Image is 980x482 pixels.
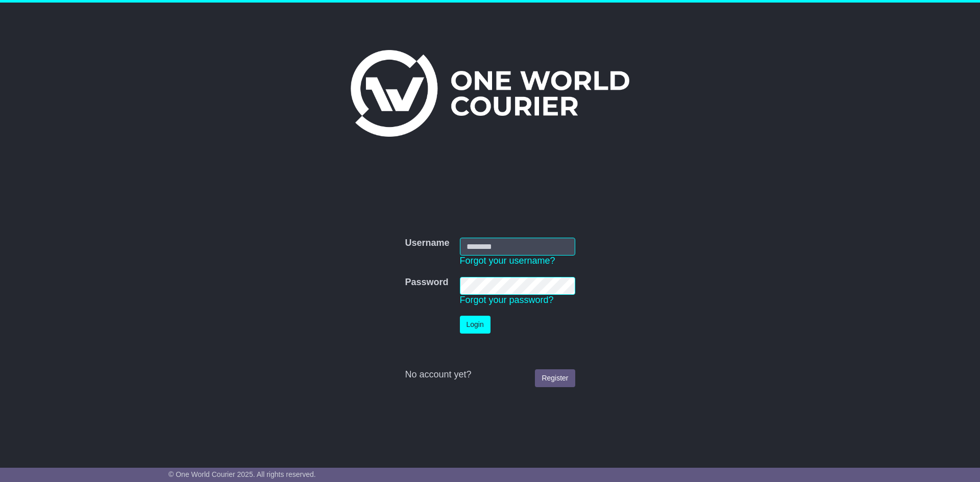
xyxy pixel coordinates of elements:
button: Login [460,316,491,334]
div: No account yet? [405,369,575,380]
a: Forgot your username? [460,256,555,266]
label: Username [405,238,449,249]
span: © One World Courier 2025. All rights reserved. [168,470,316,478]
img: One World [351,50,629,137]
label: Password [405,277,448,288]
a: Forgot your password? [460,295,554,305]
a: Register [535,369,575,387]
